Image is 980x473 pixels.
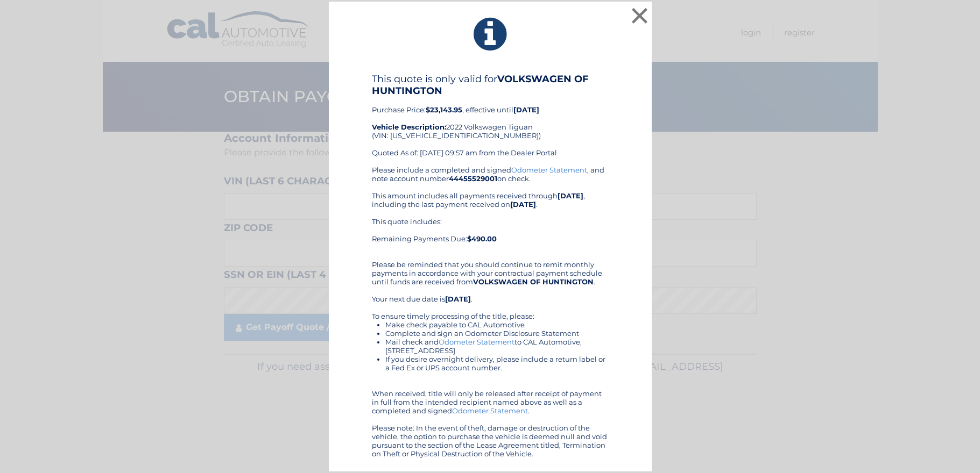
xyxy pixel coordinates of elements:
[372,73,609,166] div: Purchase Price: , effective until 2022 Volkswagen Tiguan (VIN: [US_VEHICLE_IDENTIFICATION_NUMBER]...
[372,123,446,131] strong: Vehicle Description:
[511,166,587,174] a: Odometer Statement
[510,200,536,209] b: [DATE]
[473,277,594,286] b: VOLKSWAGEN OF HUNTINGTON
[385,355,609,372] li: If you desire overnight delivery, please include a return label or a Fed Ex or UPS account number.
[385,329,609,338] li: Complete and sign an Odometer Disclosure Statement
[372,166,609,458] div: Please include a completed and signed , and note account number on check. This amount includes al...
[426,105,462,114] b: $23,143.95
[372,73,589,97] b: VOLKSWAGEN OF HUNTINGTON
[449,174,497,183] b: 44455529001
[372,217,609,252] div: This quote includes: Remaining Payments Due:
[439,338,514,346] a: Odometer Statement
[513,105,539,114] b: [DATE]
[445,295,471,303] b: [DATE]
[385,338,609,355] li: Mail check and to CAL Automotive, [STREET_ADDRESS]
[629,5,651,26] button: ×
[452,406,528,415] a: Odometer Statement
[558,191,583,200] b: [DATE]
[385,320,609,329] li: Make check payable to CAL Automotive
[372,73,609,97] h4: This quote is only valid for
[467,234,497,243] b: $490.00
